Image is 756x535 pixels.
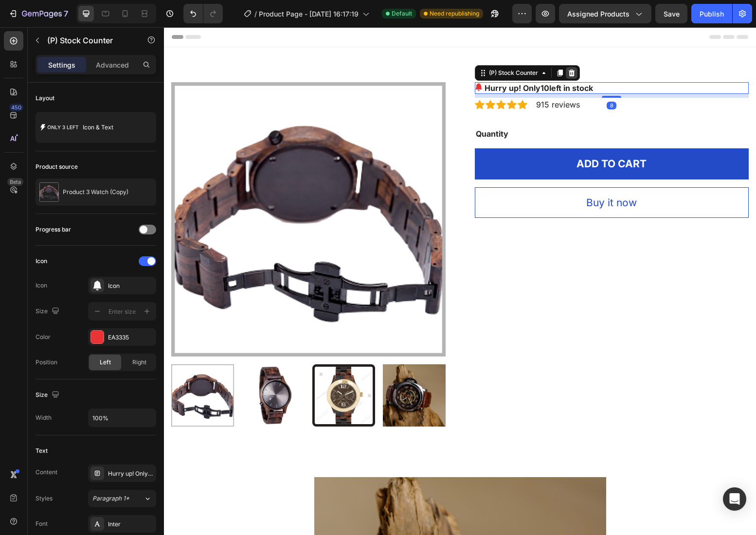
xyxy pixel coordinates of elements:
[36,446,48,455] div: Text
[36,468,57,477] div: Content
[700,9,724,19] div: Publish
[567,9,630,19] span: Assigned Products
[47,35,130,46] p: (P) Stock Counter
[664,10,680,18] span: Save
[36,257,47,266] div: Icon
[311,121,585,152] button: ADD TO CART
[36,305,61,318] div: Size
[254,9,257,19] span: /
[559,4,651,23] button: Assigned Products
[36,358,57,367] div: Position
[4,4,72,23] button: 7
[96,60,129,70] p: Advanced
[430,9,479,18] span: Need republishing
[36,94,54,103] div: Layout
[108,333,154,342] div: EA3335
[377,56,385,66] span: 10
[36,494,53,503] div: Styles
[9,104,23,111] div: 450
[132,358,146,367] span: Right
[392,9,412,18] span: Default
[36,333,51,341] div: Color
[106,303,138,320] input: Enter size
[108,520,154,529] div: Inter
[7,178,23,186] div: Beta
[655,4,687,23] button: Save
[63,189,128,196] p: Product 3 Watch (Copy)
[92,494,129,503] span: Paragraph 1*
[100,358,111,367] span: Left
[443,74,452,82] div: 8
[691,4,732,23] button: Publish
[311,100,585,113] div: Quantity
[36,225,71,234] div: Progress bar
[48,60,75,70] p: Settings
[36,413,52,422] div: Width
[259,9,359,19] span: Product Page - [DATE] 16:17:19
[108,469,154,478] div: Hurry up! Only %number% left in stock
[36,389,61,402] div: Size
[64,8,68,19] p: 7
[311,160,585,191] button: Buy it now
[88,490,156,507] button: Paragraph 1*
[36,162,78,171] div: Product source
[323,41,376,50] div: (P) Stock Counter
[39,182,59,202] img: product feature img
[108,282,154,290] div: Icon
[89,409,156,427] input: Auto
[164,27,756,535] iframe: Design area
[83,116,142,139] div: Icon & Text
[422,168,473,183] div: Buy it now
[723,487,746,511] div: Open Intercom Messenger
[36,519,48,528] div: Font
[321,55,429,67] p: Hurry up! Only left in stock
[413,129,483,144] div: ADD TO CART
[183,4,223,23] div: Undo/Redo
[372,71,416,83] p: 915 reviews
[36,281,47,290] div: Icon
